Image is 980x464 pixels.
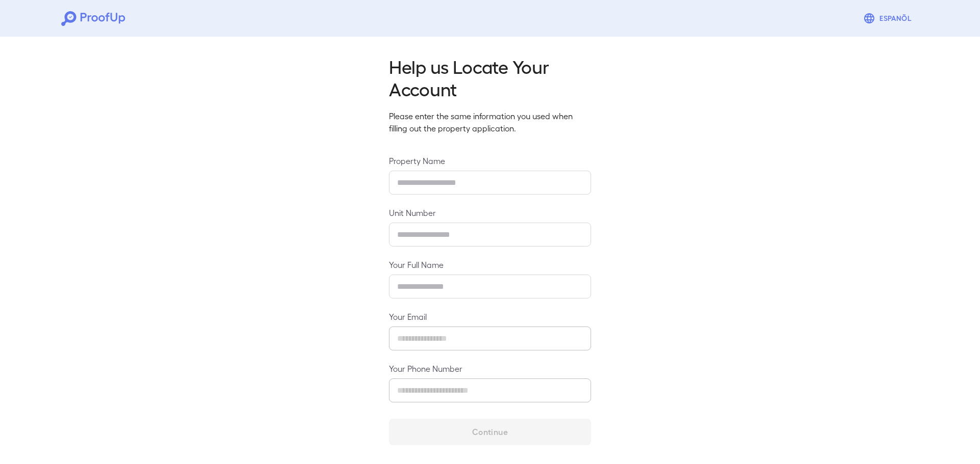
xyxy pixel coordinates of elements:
[389,259,591,270] label: Your Full Name
[389,110,591,134] p: Please enter the same information you used when filling out the property application.
[389,55,591,100] h2: Help us Locate Your Account
[389,207,591,219] label: Unit Number
[389,363,591,374] label: Your Phone Number
[859,8,919,29] button: Espanõl
[389,155,591,167] label: Property Name
[389,311,591,322] label: Your Email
